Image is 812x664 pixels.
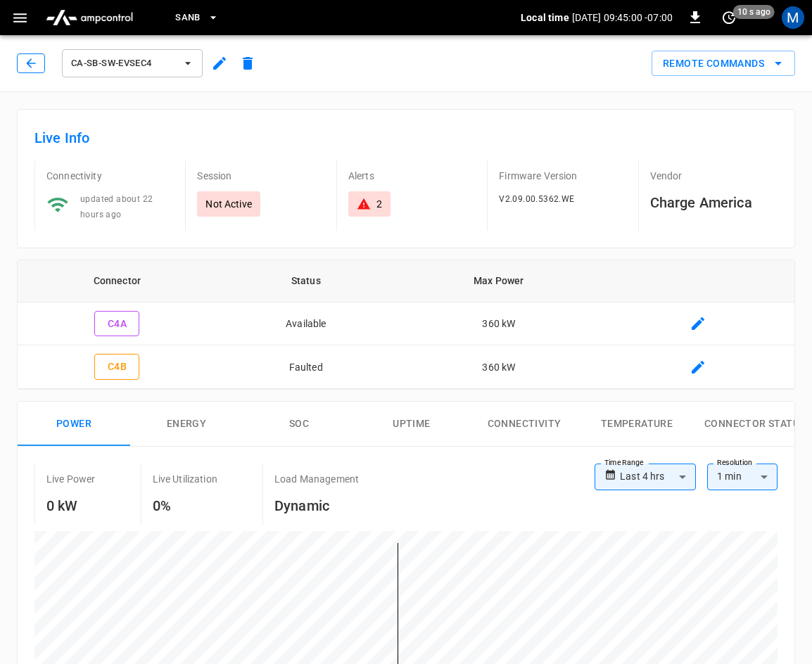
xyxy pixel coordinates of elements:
[46,472,96,486] p: Live Power
[650,169,778,183] p: Vendor
[499,169,626,183] p: Firmware Version
[153,494,217,517] h6: 0%
[18,402,130,447] button: Power
[153,472,217,486] p: Live Utilization
[217,260,395,302] th: Status
[348,169,476,183] p: Alerts
[395,345,602,389] td: 360 kW
[652,51,795,77] div: remote commands options
[46,494,96,517] h6: 0 kW
[197,169,324,183] p: Session
[71,56,175,72] span: ca-sb-sw-evseC4
[395,302,602,346] td: 360 kW
[34,127,778,149] h6: Live Info
[62,49,203,77] button: ca-sb-sw-evseC4
[376,197,382,211] div: 2
[130,402,243,447] button: Energy
[717,457,752,468] label: Resolution
[604,457,644,468] label: Time Range
[355,402,468,447] button: Uptime
[652,51,795,77] button: Remote Commands
[46,169,174,183] p: Connectivity
[782,6,804,29] div: profile-icon
[581,402,693,447] button: Temperature
[274,472,359,486] p: Load Management
[733,5,775,19] span: 10 s ago
[217,302,395,346] td: Available
[274,494,359,517] h6: Dynamic
[18,260,794,389] table: connector table
[395,260,602,302] th: Max Power
[521,11,569,25] p: Local time
[217,345,395,389] td: Faulted
[718,6,740,29] button: set refresh interval
[175,10,201,26] span: SanB
[40,4,139,31] img: ampcontrol.io logo
[499,194,574,204] span: V2.09.00.5362.WE
[243,402,355,447] button: SOC
[94,354,139,380] button: C4B
[170,4,224,32] button: SanB
[18,260,217,302] th: Connector
[94,311,139,337] button: C4A
[620,464,696,490] div: Last 4 hrs
[707,464,778,490] div: 1 min
[572,11,673,25] p: [DATE] 09:45:00 -07:00
[205,197,252,211] p: Not Active
[468,402,581,447] button: Connectivity
[650,191,778,214] h6: Charge America
[80,194,153,219] span: updated about 22 hours ago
